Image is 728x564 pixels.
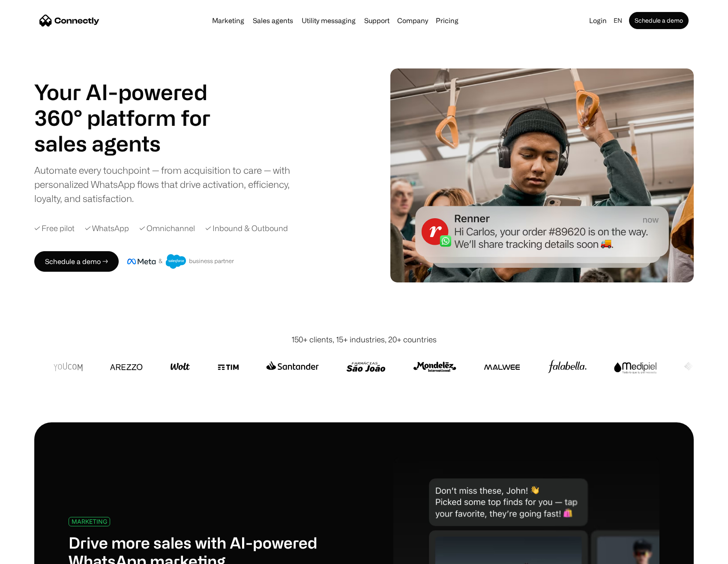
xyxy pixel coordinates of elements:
div: Automate every touchpoint — from acquisition to care — with personalized WhatsApp flows that driv... [34,163,304,205]
div: carousel [34,131,231,156]
div: ✓ Inbound & Outbound [205,223,288,234]
a: Schedule a demo → [34,251,119,272]
img: Meta and Salesforce business partner badge. [127,254,234,269]
a: Login [586,15,610,27]
div: en [614,15,622,27]
div: 1 of 4 [34,131,231,156]
a: Utility messaging [298,17,359,24]
ul: Language list [17,549,51,561]
div: ✓ Free pilot [34,223,75,234]
a: Marketing [209,17,248,24]
h1: Your AI-powered 360° platform for [34,79,231,131]
div: Company [397,15,428,27]
aside: Language selected: English [9,548,51,561]
div: ✓ WhatsApp [85,223,129,234]
div: en [610,15,627,27]
a: home [39,14,99,27]
a: Support [361,17,393,24]
a: Sales agents [249,17,297,24]
div: 150+ clients, 15+ industries, 20+ countries [291,334,437,345]
div: MARKETING [72,518,107,525]
a: Pricing [432,17,462,24]
h1: sales agents [34,131,231,156]
div: ✓ Omnichannel [139,223,195,234]
div: Company [395,15,431,27]
a: Schedule a demo [629,12,689,29]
